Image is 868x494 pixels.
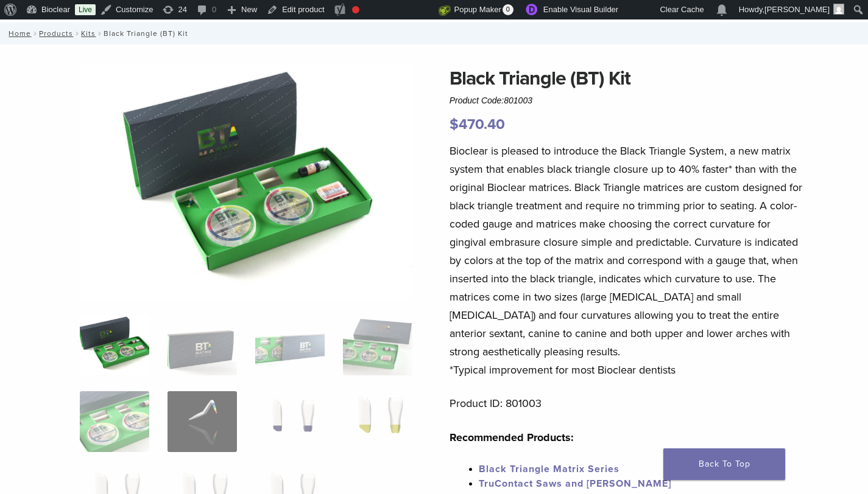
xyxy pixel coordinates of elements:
img: Black Triangle (BT) Kit - Image 4 [343,315,412,375]
a: Home [5,29,31,38]
span: / [73,30,81,37]
span: 801003 [504,96,532,105]
strong: Recommended Products: [450,431,574,444]
img: Black Triangle (BT) Kit - Image 8 [343,391,412,452]
a: Black Triangle Matrix Series [479,463,619,475]
img: Views over 48 hours. Click for more Jetpack Stats. [370,3,439,18]
a: Live [75,4,96,15]
span: [PERSON_NAME] [764,5,830,14]
p: Bioclear is pleased to introduce the Black Triangle System, a new matrix system that enables blac... [450,142,803,379]
span: / [31,30,39,37]
img: Black Triangle (BT) Kit - Image 3 [255,315,325,375]
img: Intro Black Triangle Kit-6 - Copy [80,64,412,299]
a: Kits [81,29,96,38]
img: Intro-Black-Triangle-Kit-6-Copy-e1548792917662-324x324.jpg [80,315,149,375]
img: Black Triangle (BT) Kit - Image 6 [168,391,237,452]
div: Focus keyphrase not set [352,6,359,13]
a: TruContact Saws and [PERSON_NAME] [479,478,671,490]
img: Black Triangle (BT) Kit - Image 5 [80,391,149,452]
span: 0 [503,4,513,15]
p: Product ID: 801003 [450,394,803,412]
bdi: 470.40 [450,116,505,133]
a: Products [39,29,73,38]
span: $ [450,116,459,133]
h1: Black Triangle (BT) Kit [450,64,803,93]
span: / [96,30,104,37]
span: Product Code: [450,96,532,105]
img: Black Triangle (BT) Kit - Image 2 [168,315,237,375]
a: Back To Top [663,448,785,480]
img: Black Triangle (BT) Kit - Image 7 [255,391,325,452]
